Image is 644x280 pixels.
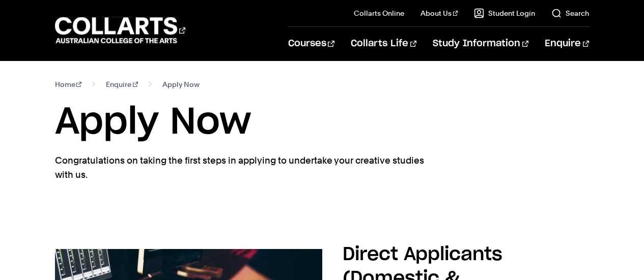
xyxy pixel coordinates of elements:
a: Search [551,8,589,18]
p: Congratulations on taking the first steps in applying to undertake your creative studies with us. [55,153,427,182]
div: Go to homepage [55,16,185,45]
a: Courses [288,27,334,60]
a: About Us [421,8,458,18]
a: Collarts Life [351,27,416,60]
a: Study Information [433,27,528,60]
a: Enquire [106,77,138,91]
a: Enquire [545,27,589,60]
span: Apply Now [162,77,200,91]
a: Collarts Online [354,8,404,18]
h1: Apply Now [55,100,590,145]
a: Student Login [474,8,535,18]
a: Home [55,77,82,91]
